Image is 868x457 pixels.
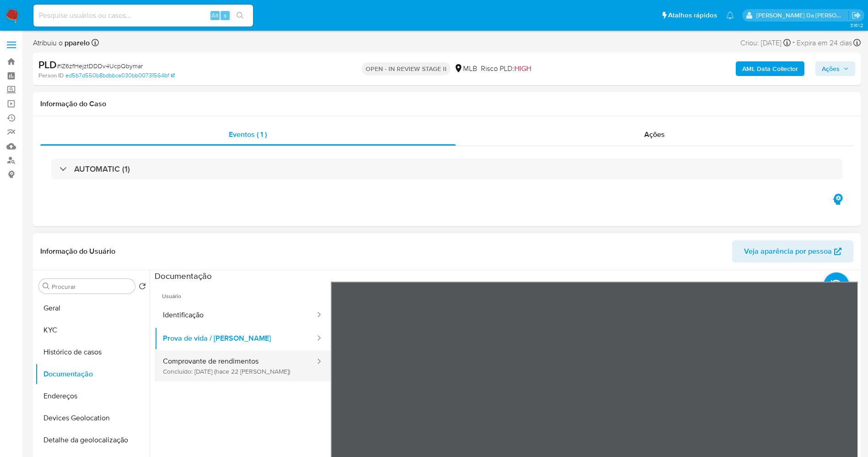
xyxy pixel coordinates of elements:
[38,57,57,72] b: PLD
[744,240,832,262] span: Veja aparência por pessoa
[74,164,130,174] h3: AUTOMATIC (1)
[35,297,150,319] button: Geral
[38,71,64,80] b: Person ID
[51,158,842,180] div: AUTOMATIC (1)
[35,429,150,451] button: Detalhe da geolocalização
[732,240,853,262] button: Veja aparência por pessoa
[224,11,226,20] span: s
[35,407,150,429] button: Devices Geolocation
[33,38,90,48] span: Atribuiu o
[742,61,798,76] b: AML Data Collector
[40,247,115,256] h1: Informação do Usuário
[852,11,861,20] a: Sair
[40,99,853,109] h1: Informação do Caso
[63,38,90,48] b: pparelo
[43,283,50,290] button: Procurar
[229,129,267,140] span: Eventos ( 1 )
[726,11,734,19] a: Notificações
[668,11,717,20] span: Atalhos rápidos
[35,363,150,385] button: Documentação
[644,129,665,140] span: Ações
[211,11,219,20] span: Alt
[815,61,855,76] button: Ações
[481,64,531,74] span: Risco PLD:
[793,37,795,49] span: -
[65,71,175,80] a: ed5b7d550b8bdbbca030bb00731564bf
[822,61,840,76] span: Ações
[52,283,131,291] input: Procurar
[35,341,150,363] button: Histórico de casos
[797,38,852,48] span: Expira em 24 dias
[57,61,143,71] span: # IZ6zfHejztDDDv4UcpQbymar
[454,64,477,74] div: MLB
[514,63,531,74] span: HIGH
[33,10,253,22] input: Pesquise usuários ou casos...
[740,37,791,49] div: Criou: [DATE]
[35,385,150,407] button: Endereços
[756,11,849,20] p: patricia.varelo@mercadopago.com.br
[231,9,249,22] button: search-icon
[35,319,150,341] button: KYC
[139,283,146,293] button: Retornar ao pedido padrão
[362,62,450,75] p: OPEN - IN REVIEW STAGE II
[736,61,804,76] button: AML Data Collector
